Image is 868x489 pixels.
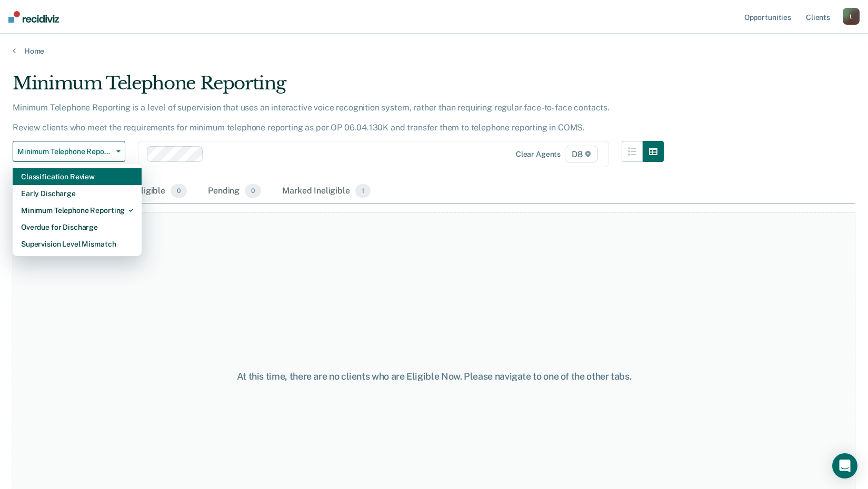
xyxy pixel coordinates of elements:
[21,185,133,202] div: Early Discharge
[516,150,561,159] div: Clear agents
[8,11,59,23] img: Recidiviz
[13,46,855,56] a: Home
[21,219,133,236] div: Overdue for Discharge
[224,371,645,382] div: At this time, there are no clients who are Eligible Now. Please navigate to one of the other tabs.
[17,147,112,156] span: Minimum Telephone Reporting
[355,184,371,198] span: 1
[104,180,189,203] div: Almost Eligible0
[171,184,187,198] span: 0
[13,103,610,133] p: Minimum Telephone Reporting is a level of supervision that uses an interactive voice recognition ...
[13,73,664,103] div: Minimum Telephone Reporting
[843,8,860,25] button: L
[21,202,133,219] div: Minimum Telephone Reporting
[13,141,125,162] button: Minimum Telephone Reporting
[832,453,857,478] div: Open Intercom Messenger
[245,184,261,198] span: 0
[21,168,133,185] div: Classification Review
[565,146,598,162] span: D8
[280,180,373,203] div: Marked Ineligible1
[206,180,263,203] div: Pending0
[21,236,133,252] div: Supervision Level Mismatch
